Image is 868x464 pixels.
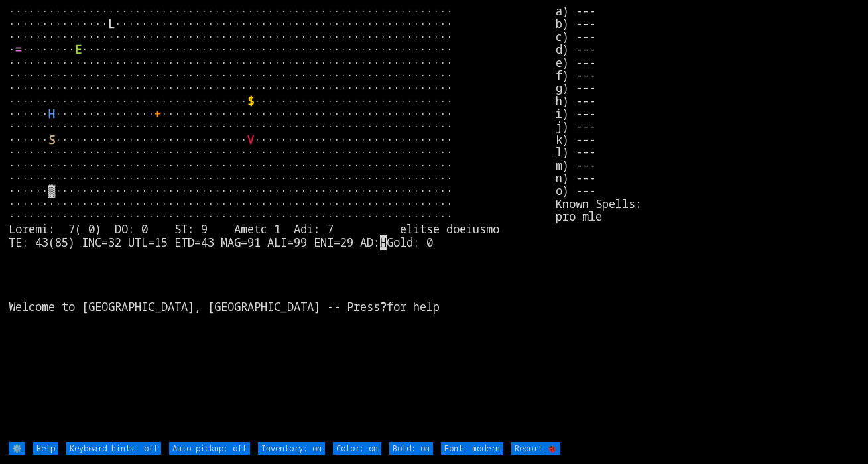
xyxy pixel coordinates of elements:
[247,93,254,109] font: $
[66,442,161,455] input: Keyboard hints: off
[380,299,387,314] b: ?
[441,442,503,455] input: Font: modern
[169,442,250,455] input: Auto-pickup: off
[380,235,387,250] mark: H
[155,106,161,121] font: +
[48,132,55,147] font: S
[258,442,325,455] input: Inventory: on
[333,442,381,455] input: Color: on
[33,442,58,455] input: Help
[48,106,55,121] font: H
[75,42,82,57] font: E
[247,132,254,147] font: V
[9,442,25,455] input: ⚙️
[15,42,22,57] font: =
[108,16,115,31] font: L
[389,442,433,455] input: Bold: on
[9,5,556,441] larn: ··································································· ··············· ·············...
[511,442,560,455] input: Report 🐞
[556,5,859,441] stats: a) --- b) --- c) --- d) --- e) --- f) --- g) --- h) --- i) --- j) --- k) --- l) --- m) --- n) ---...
